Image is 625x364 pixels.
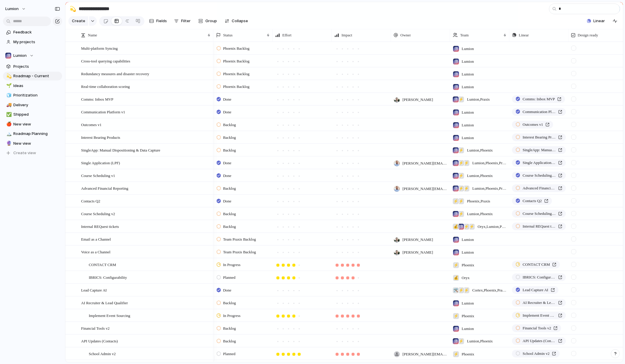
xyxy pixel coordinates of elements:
a: API Updates (Contacts) [512,337,566,345]
div: ⚡ [453,262,459,268]
button: Filter [172,16,193,26]
a: Advanced Financial Reporting [512,184,566,192]
span: Lumion [13,53,27,59]
div: ⚡ [458,160,464,166]
span: Status [223,32,233,38]
span: SingleApp: Manual Dispositioning & Data Capture [81,146,160,153]
span: Lumion , Phoenix [467,147,493,153]
span: Advanced Financial Reporting [523,185,556,191]
span: Financial Tools v2 [81,325,109,331]
span: Internal REQuest tickets [523,223,556,229]
span: Financial Tools v2 [523,325,551,331]
div: ⚡ [453,198,459,204]
span: Communication Platform v1 [81,108,125,115]
span: Done [223,96,231,102]
a: Implement Event Sourcing [512,312,566,319]
button: Create [68,16,88,26]
span: Phoenix [462,262,474,268]
span: API Updates (Contacts) [523,338,556,344]
a: Course Scheduling v1 [512,172,566,179]
span: Course Scheduling v1 [81,172,115,179]
span: Course Scheduling v2 [523,211,556,217]
button: 🍎 [5,121,11,127]
a: 🧊Prioritization [3,91,62,100]
a: Contacts Q2 [512,197,552,205]
a: 🍎New view [3,120,62,129]
span: Done [223,160,231,166]
a: Outcomes v1 [512,121,553,128]
div: 🔮New view [3,139,62,148]
span: Lumion , Praxis [467,96,490,102]
a: 🏔️Roadmap Planning [3,129,62,138]
span: Lumion [462,84,474,90]
span: Lumion , Phoenix , Praxis [472,186,507,191]
a: SingleApp: Manual Dispositioning & Data Capture [512,146,566,154]
span: Phoenix Backlog [223,71,249,77]
span: Roadmap - Current [13,73,60,79]
div: 💫Roadmap - Current [3,72,62,80]
span: Team Praxis Backlog [223,249,256,255]
span: Phoenix [462,351,474,357]
span: Backlog [223,135,236,141]
span: Backlog [223,186,236,191]
a: Interest Bearing Products [512,133,566,141]
span: Roadmap Planning [13,131,60,137]
button: Linear [584,17,607,25]
div: 🌱 [6,82,10,89]
a: 🌱Ideas [3,81,62,90]
button: 🌱 [5,83,11,89]
span: AI Recruiter & Lead Qualifier [81,299,128,306]
span: Lumion [462,135,474,141]
button: 🏔️ [5,131,11,137]
span: Internal REQuest tickets [81,223,119,230]
a: School Admin v2 [512,350,560,357]
span: Done [223,109,231,115]
span: Team Praxis Backlog [223,236,256,242]
span: Lumion [462,122,474,128]
span: Course Scheduling v2 [81,210,115,217]
span: Interest Bearing Products [523,134,556,140]
span: Voice as a Channel [81,248,110,255]
button: Group [195,16,220,26]
span: Backlog [223,300,236,306]
div: 🚚 [6,102,10,108]
span: Outcomes v1 [523,122,543,128]
span: Linear [519,32,529,38]
div: ⚡ [463,186,469,191]
span: Oryx , Lumion , Phoenix , Praxis [478,224,507,230]
div: ⚡ [458,198,464,204]
a: My projects [3,38,62,46]
span: Lead Capture AI [81,286,107,293]
span: Communication Platform v1 [523,109,556,115]
div: ⚡ [458,211,464,217]
div: 🛠️ [453,287,459,293]
div: ⚡ [458,147,464,153]
span: IBRICS: Configurability [523,274,556,280]
a: Course Scheduling v2 [512,210,566,218]
div: ✅ [6,111,10,118]
a: Single Application (LPF) [512,159,566,167]
span: Oryx [462,275,470,281]
span: Shipped [13,112,60,117]
span: [PERSON_NAME] [402,97,433,103]
span: CONTACT CRM [523,262,550,268]
div: 🧊 [6,92,10,99]
div: ⚡ [458,287,464,293]
div: ✅Shipped [3,110,62,119]
button: Fields [147,16,169,26]
div: ⚡ [458,96,464,102]
span: Group [205,18,217,24]
span: Impact [342,32,352,38]
span: Collapse [232,18,248,24]
span: Backlog [223,224,236,230]
a: Financial Tools v2 [512,324,561,332]
span: Design ready [578,32,598,38]
span: Delivery [13,102,60,108]
div: ⚡ [458,173,464,179]
span: API Updates (Contacts) [81,337,118,344]
a: 🚚Delivery [3,101,62,109]
span: Cross-tool querying capabilities [81,57,130,64]
span: Backlog [223,338,236,344]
